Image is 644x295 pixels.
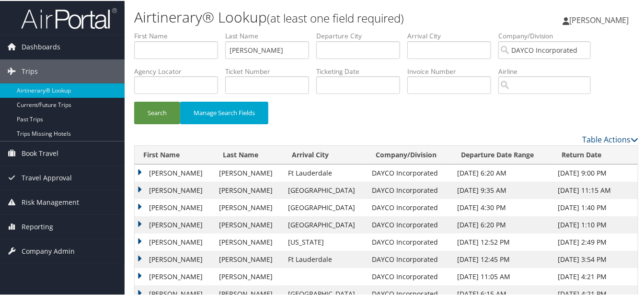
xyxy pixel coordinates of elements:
[553,198,638,215] td: [DATE] 1:40 PM
[22,165,72,189] span: Travel Approval
[367,145,452,164] th: Company/Division
[214,181,283,198] td: [PERSON_NAME]
[134,6,470,26] h1: Airtinerary® Lookup
[214,198,283,215] td: [PERSON_NAME]
[134,30,225,40] label: First Name
[367,233,452,250] td: DAYCO Incorporated
[22,34,60,58] span: Dashboards
[22,238,75,262] span: Company Admin
[367,164,452,181] td: DAYCO Incorporated
[452,181,553,198] td: [DATE] 9:35 AM
[452,145,553,164] th: Departure Date Range: activate to sort column ascending
[452,164,553,181] td: [DATE] 6:20 AM
[134,66,225,75] label: Agency Locator
[553,215,638,233] td: [DATE] 1:10 PM
[135,164,214,181] td: [PERSON_NAME]
[498,66,598,75] label: Airline
[407,66,498,75] label: Invoice Number
[225,66,316,75] label: Ticket Number
[367,181,452,198] td: DAYCO Incorporated
[367,250,452,267] td: DAYCO Incorporated
[553,145,638,164] th: Return Date: activate to sort column ascending
[452,267,553,284] td: [DATE] 11:05 AM
[180,101,268,123] button: Manage Search Fields
[22,141,58,165] span: Book Travel
[283,164,367,181] td: Ft Lauderdale
[407,30,498,40] label: Arrival City
[283,198,367,215] td: [GEOGRAPHIC_DATA]
[553,250,638,267] td: [DATE] 3:54 PM
[21,6,117,29] img: airportal-logo.png
[135,198,214,215] td: [PERSON_NAME]
[135,181,214,198] td: [PERSON_NAME]
[283,250,367,267] td: Ft Lauderdale
[283,181,367,198] td: [GEOGRAPHIC_DATA]
[367,198,452,215] td: DAYCO Incorporated
[452,250,553,267] td: [DATE] 12:45 PM
[367,267,452,284] td: DAYCO Incorporated
[316,66,407,75] label: Ticketing Date
[22,189,79,213] span: Risk Management
[553,233,638,250] td: [DATE] 2:49 PM
[135,267,214,284] td: [PERSON_NAME]
[452,233,553,250] td: [DATE] 12:52 PM
[135,233,214,250] td: [PERSON_NAME]
[582,133,638,144] a: Table Actions
[452,215,553,233] td: [DATE] 6:20 PM
[316,30,407,40] label: Departure City
[22,59,38,83] span: Trips
[135,250,214,267] td: [PERSON_NAME]
[214,250,283,267] td: [PERSON_NAME]
[214,145,283,164] th: Last Name: activate to sort column ascending
[283,215,367,233] td: [GEOGRAPHIC_DATA]
[214,215,283,233] td: [PERSON_NAME]
[283,233,367,250] td: [US_STATE]
[214,233,283,250] td: [PERSON_NAME]
[225,30,316,40] label: Last Name
[498,30,598,40] label: Company/Division
[367,215,452,233] td: DAYCO Incorporated
[135,145,214,164] th: First Name: activate to sort column ascending
[553,164,638,181] td: [DATE] 9:00 PM
[452,198,553,215] td: [DATE] 4:30 PM
[563,5,638,34] a: [PERSON_NAME]
[553,181,638,198] td: [DATE] 11:15 AM
[267,9,404,25] small: (at least one field required)
[22,214,53,238] span: Reporting
[134,101,180,123] button: Search
[283,145,367,164] th: Arrival City: activate to sort column ascending
[214,267,283,284] td: [PERSON_NAME]
[553,267,638,284] td: [DATE] 4:21 PM
[569,14,629,24] span: [PERSON_NAME]
[135,215,214,233] td: [PERSON_NAME]
[214,164,283,181] td: [PERSON_NAME]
